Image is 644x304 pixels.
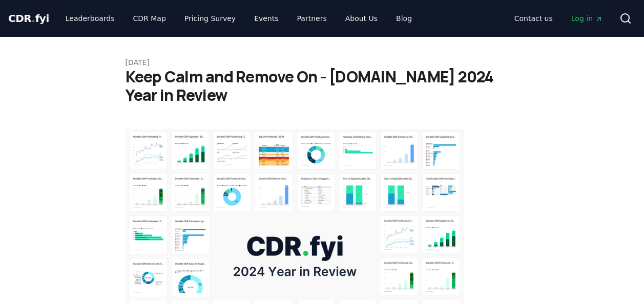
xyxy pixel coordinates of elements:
[125,9,174,28] a: CDR Map
[337,9,386,28] a: About Us
[57,9,420,28] nav: Main
[388,9,420,28] a: Blog
[563,9,611,28] a: Log in
[8,12,49,25] span: CDR fyi
[289,9,335,28] a: Partners
[246,9,286,28] a: Events
[506,9,561,28] a: Contact us
[8,11,49,26] a: CDR.fyi
[126,68,519,104] h1: Keep Calm and Remove On - [DOMAIN_NAME] 2024 Year in Review
[176,9,244,28] a: Pricing Survey
[571,13,603,24] span: Log in
[32,12,35,25] span: .
[57,9,123,28] a: Leaderboards
[506,9,611,28] nav: Main
[126,57,519,68] p: [DATE]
